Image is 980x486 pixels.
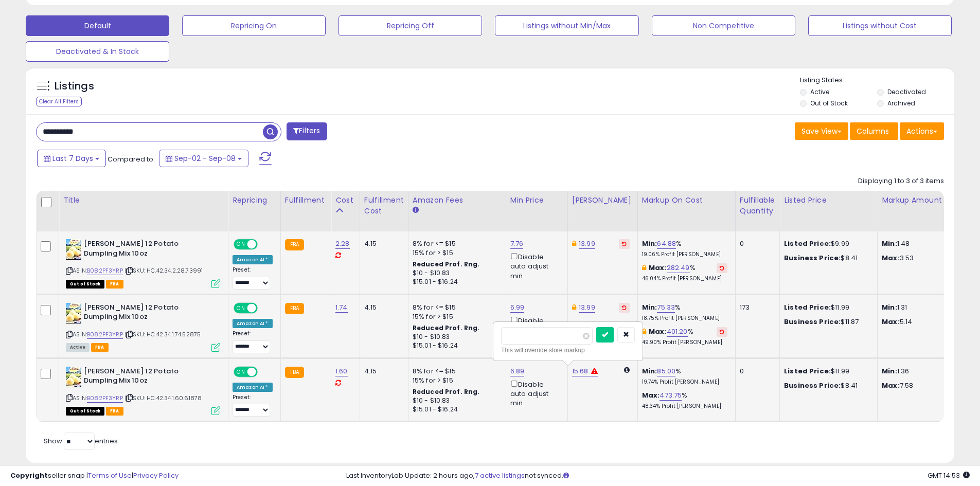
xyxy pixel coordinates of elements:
[784,254,869,263] div: $8.41
[784,317,841,327] b: Business Price:
[108,154,155,164] span: Compared to:
[413,387,480,396] b: Reduced Prof. Rng.
[652,15,795,36] button: Non Competitive
[784,366,831,376] b: Listed Price:
[642,366,657,376] b: Min:
[622,241,627,246] i: Revert to store-level Dynamic Max Price
[335,239,350,249] a: 2.28
[66,407,104,416] span: All listings that are currently out of stock and unavailable for purchase on Amazon
[740,367,772,376] div: 0
[510,315,560,345] div: Disable auto adjust min
[413,333,498,341] div: $10 - $10.83
[642,391,727,410] div: %
[235,303,247,312] span: ON
[572,240,576,247] i: This overrides the store level Dynamic Max Price for this listing
[413,248,498,258] div: 15% for > $15
[660,390,682,401] a: 473.75
[475,471,525,480] a: 7 active listings
[642,339,727,346] p: 49.90% Profit [PERSON_NAME]
[642,327,727,346] div: %
[36,97,82,106] div: Clear All Filters
[124,330,201,338] span: | SKU: HC.42.34.1.74.52875
[413,269,498,278] div: $10 - $10.83
[887,87,926,96] label: Deactivated
[26,15,169,36] button: Default
[285,367,304,378] small: FBA
[510,195,563,206] div: Min Price
[649,263,667,273] b: Max:
[882,239,967,248] p: 1.48
[667,263,690,273] a: 282.49
[159,150,248,167] button: Sep-02 - Sep-08
[642,328,646,335] i: This overrides the store level max markup for this listing
[720,265,724,271] i: Revert to store-level Max Markup
[495,15,638,36] button: Listings without Min/Max
[84,303,209,325] b: [PERSON_NAME] 12 Potato Dumpling Mix 10oz
[364,303,400,312] div: 4.15
[66,239,81,260] img: 51ukww4uz+L._SL40_.jpg
[285,195,327,206] div: Fulfillment
[413,367,498,376] div: 8% for <= $15
[579,239,595,249] a: 13.99
[784,239,869,248] div: $9.99
[413,341,498,350] div: $15.01 - $16.24
[91,343,109,352] span: FBA
[642,195,731,206] div: Markup on Cost
[66,303,220,351] div: ASIN:
[55,79,94,94] h5: Listings
[642,315,727,322] p: 18.75% Profit [PERSON_NAME]
[66,367,81,387] img: 51ukww4uz+L._SL40_.jpg
[882,303,967,312] p: 1.31
[413,195,502,206] div: Amazon Fees
[720,329,724,334] i: Revert to store-level Max Markup
[233,319,273,328] div: Amazon AI *
[335,366,348,376] a: 1.60
[233,195,276,206] div: Repricing
[657,239,676,249] a: 64.88
[510,379,560,408] div: Disable auto adjust min
[882,366,897,376] strong: Min:
[642,302,657,312] b: Min:
[850,122,898,140] button: Columns
[413,397,498,405] div: $10 - $10.83
[572,195,633,206] div: [PERSON_NAME]
[784,303,869,312] div: $11.99
[413,405,498,414] div: $15.01 - $16.24
[52,153,93,164] span: Last 7 Days
[84,239,209,261] b: [PERSON_NAME] 12 Potato Dumpling Mix 10oz
[10,471,179,481] div: seller snap | |
[66,343,90,352] span: All listings currently available for purchase on Amazon
[784,302,831,312] b: Listed Price:
[784,195,873,206] div: Listed Price
[66,367,220,415] div: ASIN:
[740,195,775,217] div: Fulfillable Quantity
[740,239,772,248] div: 0
[887,99,915,107] label: Archived
[858,176,944,186] div: Displaying 1 to 3 of 3 items
[510,366,525,376] a: 6.89
[810,87,829,96] label: Active
[182,15,326,36] button: Repricing On
[857,126,889,136] span: Columns
[642,303,727,322] div: %
[642,264,646,271] i: This overrides the store level max markup for this listing
[882,317,900,327] strong: Max:
[364,239,400,248] div: 4.15
[501,345,635,355] div: This will override store markup
[642,390,660,400] b: Max:
[233,383,273,392] div: Amazon AI *
[413,278,498,286] div: $15.01 - $16.24
[84,367,209,388] b: [PERSON_NAME] 12 Potato Dumpling Mix 10oz
[784,317,869,327] div: $11.87
[124,394,202,402] span: | SKU: HC.42.34.1.60.61878
[637,191,735,231] th: The percentage added to the cost of goods (COGS) that forms the calculator for Min & Max prices.
[642,263,727,282] div: %
[63,195,224,206] div: Title
[364,195,404,217] div: Fulfillment Cost
[800,76,954,85] p: Listing States:
[285,303,304,314] small: FBA
[882,253,900,263] strong: Max:
[882,381,967,390] p: 7.58
[579,302,595,313] a: 13.99
[882,239,897,248] strong: Min:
